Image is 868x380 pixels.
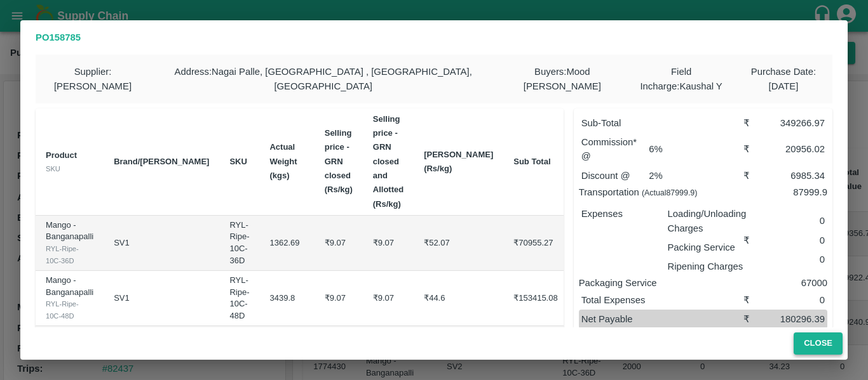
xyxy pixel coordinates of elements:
[104,271,219,326] td: SV1
[667,259,743,273] p: Ripening Charges
[36,32,81,43] b: PO 158785
[628,55,735,103] div: Field Incharge : Kaushal Y
[315,216,363,271] td: ₹9.07
[794,332,843,355] button: Close
[581,207,658,221] p: Expenses
[363,271,414,326] td: ₹9.07
[46,150,77,160] b: Product
[219,271,259,326] td: RYL-Ripe-10C-48D
[667,207,743,235] p: Loading/Unloading Charges
[581,293,744,307] p: Total Expenses
[764,116,825,130] div: 349266.97
[503,216,567,271] td: ₹70955.27
[363,216,414,271] td: ₹9.07
[759,209,825,228] div: 0
[581,312,744,326] p: Net Payable
[649,169,703,183] p: 2 %
[759,228,825,247] div: 0
[325,128,353,194] b: Selling price - GRN closed (Rs/kg)
[414,216,503,271] td: ₹52.07
[219,216,259,271] td: RYL-Ripe-10C-36D
[46,298,93,322] div: RYL-Ripe-10C-48D
[315,271,363,326] td: ₹9.07
[229,157,247,166] b: SKU
[743,312,764,326] div: ₹
[581,135,649,164] p: Commission* @
[513,157,550,166] b: Sub Total
[114,157,209,166] b: Brand/[PERSON_NAME]
[743,116,764,130] div: ₹
[414,271,503,326] td: ₹44.6
[743,169,764,183] div: ₹
[649,142,716,156] p: 6 %
[150,55,496,103] div: Address : Nagai Palle, [GEOGRAPHIC_DATA] , [GEOGRAPHIC_DATA], [GEOGRAPHIC_DATA]
[764,293,825,307] div: 0
[104,216,219,271] td: SV1
[424,150,493,173] b: [PERSON_NAME] (Rs/kg)
[46,163,93,174] div: SKU
[36,55,150,103] div: Supplier : [PERSON_NAME]
[667,240,743,254] p: Packing Service
[759,247,825,266] div: 0
[259,216,314,271] td: 1362.69
[764,169,825,183] div: 6985.34
[579,185,745,199] p: Transportation
[745,185,827,199] p: 87999.9
[764,312,825,326] div: 180296.39
[496,55,628,103] div: Buyers : Mood [PERSON_NAME]
[581,169,649,183] p: Discount @
[745,276,827,290] p: 67000
[743,293,764,307] div: ₹
[269,142,297,180] b: Actual Weight (kgs)
[503,271,567,326] td: ₹153415.08
[581,116,744,130] p: Sub-Total
[735,55,832,103] div: Purchase Date : [DATE]
[743,142,764,156] div: ₹
[642,188,697,197] small: (Actual 87999.9 )
[36,216,104,271] td: Mango - Banganapalli
[259,271,314,326] td: 3439.8
[373,114,403,209] b: Selling price - GRN closed and Allotted (Rs/kg)
[743,233,764,247] div: ₹
[46,243,93,266] div: RYL-Ripe-10C-36D
[36,271,104,326] td: Mango - Banganapalli
[764,142,825,156] div: 20956.02
[579,276,745,290] p: Packaging Service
